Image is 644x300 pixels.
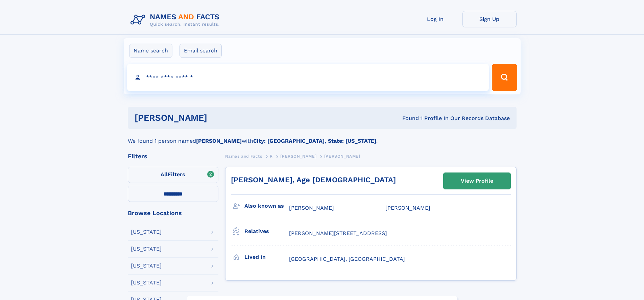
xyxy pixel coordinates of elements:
[305,115,510,122] div: Found 1 Profile In Our Records Database
[128,129,517,145] div: We found 1 person named with .
[244,251,289,263] h3: Lived in
[161,171,168,178] span: All
[289,256,405,262] span: [GEOGRAPHIC_DATA], [GEOGRAPHIC_DATA]
[131,280,162,285] div: [US_STATE]
[270,154,273,159] span: R
[253,138,376,144] b: City: [GEOGRAPHIC_DATA], State: [US_STATE]
[244,200,289,212] h3: Also known as
[289,205,334,211] span: [PERSON_NAME]
[408,11,462,27] a: Log In
[131,263,162,269] div: [US_STATE]
[462,11,517,27] a: Sign Up
[280,154,316,159] span: [PERSON_NAME]
[225,152,262,160] a: Names and Facts
[461,173,493,189] div: View Profile
[492,64,517,91] button: Search Button
[135,114,305,122] h1: [PERSON_NAME]
[270,152,273,160] a: R
[128,210,218,216] div: Browse Locations
[128,167,218,183] label: Filters
[280,152,316,160] a: [PERSON_NAME]
[127,64,489,91] input: search input
[385,205,430,211] span: [PERSON_NAME]
[231,176,396,184] a: [PERSON_NAME], Age [DEMOGRAPHIC_DATA]
[244,226,289,237] h3: Relatives
[128,153,218,159] div: Filters
[444,173,510,189] a: View Profile
[131,229,162,235] div: [US_STATE]
[180,44,222,58] label: Email search
[128,11,225,29] img: Logo Names and Facts
[131,246,162,252] div: [US_STATE]
[129,44,172,58] label: Name search
[289,230,387,237] a: [PERSON_NAME][STREET_ADDRESS]
[324,154,360,159] span: [PERSON_NAME]
[196,138,242,144] b: [PERSON_NAME]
